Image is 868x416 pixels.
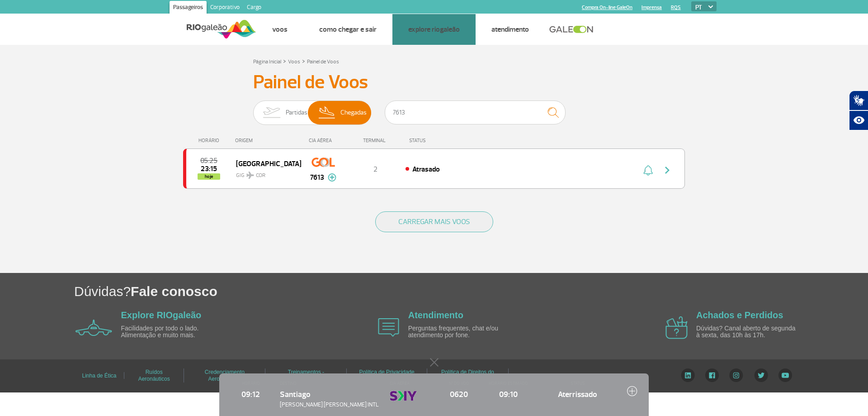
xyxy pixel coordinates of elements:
a: Imprensa [642,5,662,10]
a: RQS [671,5,681,10]
a: Explore RIOgaleão [121,310,202,320]
span: GIG [236,167,294,180]
span: Santiago [280,389,311,399]
span: hoje [198,173,220,180]
h1: Dúvidas? [74,282,868,301]
p: Perguntas frequentes, chat e/ou atendimento por fone. [408,325,512,339]
img: Instagram [729,368,743,382]
span: Atrasado [412,165,440,174]
a: Como chegar e sair [319,25,377,34]
a: Voos [272,25,288,34]
div: STATUS [405,138,478,143]
img: slider-embarque [257,101,286,124]
span: 2 [373,165,377,174]
span: CIA AÉREA [390,380,430,387]
img: Facebook [705,368,719,382]
span: Fale conosco [131,284,217,299]
span: HORÁRIO [231,380,271,387]
span: 0620 [439,388,479,400]
div: TERMINAL [346,138,405,143]
a: Linha de Ética [82,369,116,382]
span: Aterrissado [538,388,618,400]
img: LinkedIn [681,368,695,382]
img: airplane icon [75,320,112,336]
a: Explore RIOgaleão [408,25,460,34]
div: HORÁRIO [186,138,235,143]
button: Abrir recursos assistivos. [849,110,868,130]
a: > [302,56,305,66]
a: Política de Direitos do Titular de Dados [441,366,494,385]
img: airplane icon [665,316,688,339]
a: Atendimento [408,310,463,320]
a: > [283,56,286,66]
a: Corporativo [207,1,243,15]
span: [GEOGRAPHIC_DATA] [236,158,294,169]
img: mais-info-painel-voo.svg [328,173,336,182]
span: DESTINO [280,380,381,387]
a: Cargo [243,1,265,15]
p: Dúvidas? Canal aberto de segunda à sexta, das 10h às 17h. [696,325,800,339]
span: 2025-09-27 05:25:00 [200,158,217,164]
div: ORIGEM [235,138,301,143]
button: CARREGAR MAIS VOOS [375,211,493,232]
a: Compra On-line GaleOn [582,5,632,10]
span: Nº DO VOO [439,380,479,387]
a: Política de Privacidade Global [359,366,415,385]
h3: Painel de Voos [253,71,615,94]
a: Painel de Voos [307,58,339,65]
span: Partidas [286,101,307,124]
a: Ruídos Aeronáuticos [138,366,170,385]
a: Voos [288,58,300,65]
img: sino-painel-voo.svg [643,165,653,176]
img: slider-desembarque [314,101,340,124]
img: Twitter [754,368,768,382]
span: 09:12 [231,388,271,400]
img: destiny_airplane.svg [246,172,254,179]
span: COR [256,172,265,180]
span: [PERSON_NAME] [PERSON_NAME] INTL [280,401,381,409]
input: Voo, cidade ou cia aérea [385,100,566,124]
img: YouTube [778,368,792,382]
button: Abrir tradutor de língua de sinais. [849,91,868,110]
a: Atendimento [491,25,529,34]
span: STATUS [538,380,618,387]
a: Passageiros [170,1,207,15]
img: seta-direita-painel-voo.svg [662,165,673,176]
div: Plugin de acessibilidade da Hand Talk. [849,91,868,130]
img: airplane icon [378,318,399,337]
a: Treinamentos - Comunidade Aeroportuária [274,366,338,385]
span: 09:10 [488,388,528,400]
span: 7613 [310,172,324,183]
div: CIA AÉREA [301,138,346,143]
p: Facilidades por todo o lado. Alimentação e muito mais. [121,325,225,339]
a: Credenciamento Aeroportuário [205,366,245,385]
a: Página Inicial [253,58,281,65]
span: 2025-09-27 23:15:00 [201,166,217,172]
span: Chegadas [340,101,367,124]
a: Achados e Perdidos [696,310,783,320]
span: HORÁRIO ESTIMADO [488,380,528,387]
